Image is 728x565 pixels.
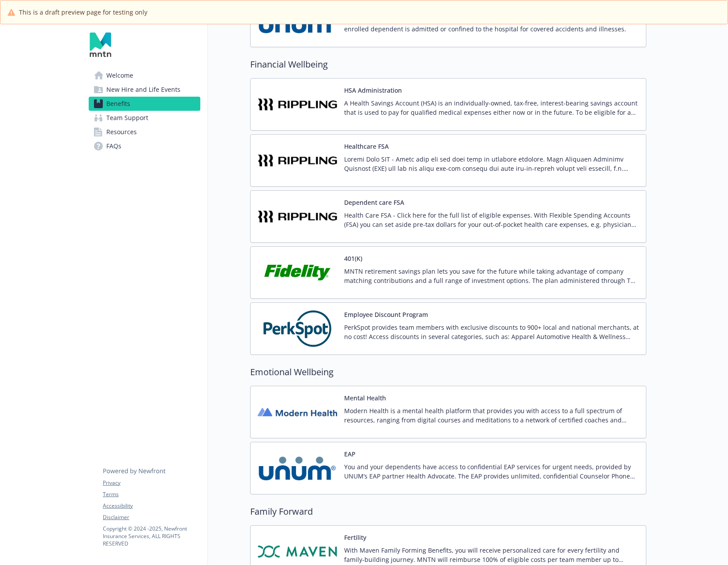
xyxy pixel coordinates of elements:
[89,83,200,97] a: New Hire and Life Events
[344,198,404,207] button: Dependent care FSA
[106,139,121,153] span: FAQs
[89,97,200,111] a: Benefits
[344,449,356,459] button: EAP
[89,111,200,125] a: Team Support
[344,98,639,117] p: A Health Savings Account (HSA) is an individually-owned, tax-free, interest-bearing savings accou...
[344,546,639,564] p: With Maven Family Forming Benefits, you will receive personalized care for every fertility and fa...
[344,393,386,403] button: Mental Health
[89,125,200,139] a: Resources
[344,142,389,151] button: Healthcare FSA
[103,502,200,510] a: Accessibility
[344,15,639,34] p: Hospital indemnity insurance from Unum pays a lump sum, tax-free benefit when you or an enrolled ...
[106,111,148,125] span: Team Support
[258,449,337,487] img: UNUM carrier logo
[19,8,147,17] span: This is a draft preview page for testing only
[344,154,639,173] p: Loremi Dolo SIT - Ametc adip eli sed doei temp in utlabore etdolore. Magn Aliquaen Adminimv Quisn...
[344,533,366,542] button: Fertility
[106,68,133,83] span: Welcome
[103,525,200,547] p: Copyright © 2024 - 2025 , Newfront Insurance Services, ALL RIGHTS RESERVED
[258,310,337,347] img: PerkSpot carrier logo
[258,393,337,431] img: Modern Health carrier logo
[250,505,646,518] h2: Family Forward
[344,86,402,95] button: HSA Administration
[89,139,200,153] a: FAQs
[106,125,137,139] span: Resources
[106,97,130,111] span: Benefits
[344,254,362,263] button: 401(K)
[344,406,639,425] p: Modern Health is a mental health platform that provides you with access to a full spectrum of res...
[344,211,639,229] p: Health Care FSA - Click here for the full list of eligible expenses. With Flexible Spending Accou...
[103,479,200,487] a: Privacy
[250,365,646,379] h2: Emotional Wellbeing
[344,267,639,285] p: MNTN retirement savings plan lets you save for the future while taking advantage of company match...
[103,513,200,521] a: Disclaimer
[250,58,646,71] h2: Financial Wellbeing
[344,310,428,319] button: Employee Discount Program
[258,142,337,179] img: Rippling carrier logo
[344,323,639,341] p: PerkSpot provides team members with exclusive discounts to 900+ local and national merchants, at ...
[344,462,639,481] p: You and your dependents have access to confidential EAP services for urgent needs, provided by UN...
[258,86,337,123] img: Rippling carrier logo
[103,490,200,498] a: Terms
[89,68,200,83] a: Welcome
[106,83,180,97] span: New Hire and Life Events
[258,254,337,291] img: Fidelity Investments carrier logo
[258,198,337,235] img: Rippling carrier logo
